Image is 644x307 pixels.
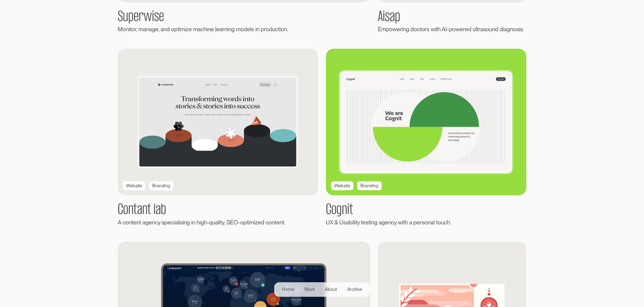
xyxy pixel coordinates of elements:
div: Branding [360,182,378,189]
a: WebsiteBrandingCognitUX & Usability testing agency with a personal touch. [326,49,526,226]
a: Work [299,285,320,294]
div: Archive [347,286,362,293]
h1: Cognit [326,203,526,217]
div: UX & Usability testing agency with a personal touch. [326,218,526,227]
div: Monitor, manage, and optimize machine learning models in production. [118,25,370,33]
div: Branding [152,182,170,189]
div: A content agency specialising in high-quality, SEO-optimized content. [118,218,318,227]
div: Home [282,286,294,293]
div: Empowering doctors with AI-powered ultrasound diagnosis. [378,25,526,33]
img: Contant lab homepage screenshot [118,49,318,195]
h1: Aisap [378,10,526,24]
a: Home [277,285,299,294]
h1: Contant lab [118,203,318,217]
a: About [320,285,342,294]
div: About [325,286,337,293]
div: Website [334,182,350,189]
a: Contant lab homepage screenshotWebsiteBrandingContant labA content agency specialising in high-qu... [118,49,318,226]
a: Archive [342,285,367,294]
div: Work [304,286,315,293]
div: Website [126,182,142,189]
h1: Superwise [118,10,370,24]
